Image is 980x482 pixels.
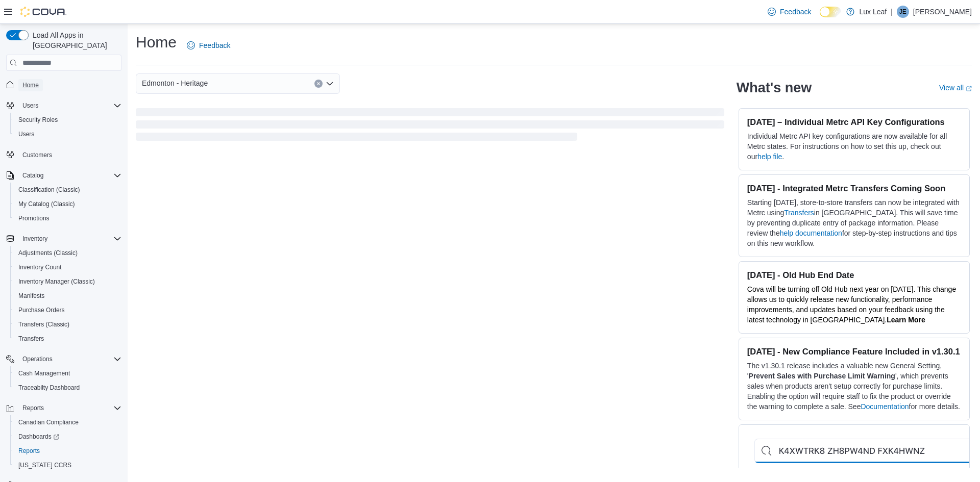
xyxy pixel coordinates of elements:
a: Transfers (Classic) [14,318,73,331]
a: Dashboards [14,430,63,443]
span: Users [14,128,121,140]
button: Operations [18,353,57,365]
span: Home [22,81,39,89]
input: Dark Mode [820,7,841,17]
a: Inventory Count [14,261,66,273]
button: Inventory Count [10,260,126,274]
p: Individual Metrc API key configurations are now available for all Metrc states. For instructions ... [747,131,961,162]
span: Cash Management [14,367,121,379]
span: Dashboards [14,430,121,443]
button: Reports [2,401,126,415]
span: Users [18,130,34,138]
button: Security Roles [10,113,126,127]
button: Operations [2,352,126,366]
h3: [DATE] - Integrated Metrc Transfers Coming Soon [747,183,961,193]
button: Users [2,98,126,113]
button: Canadian Compliance [10,415,126,429]
span: Feedback [780,7,811,17]
a: Purchase Orders [14,304,69,316]
span: Manifests [18,292,44,300]
button: Users [18,99,42,112]
a: Transfers [784,209,814,217]
span: Inventory Manager (Classic) [18,277,95,286]
button: Reports [18,402,48,414]
span: Loading [136,110,724,143]
span: Catalog [22,171,43,180]
a: Classification (Classic) [14,184,84,196]
a: [US_STATE] CCRS [14,459,76,471]
a: Learn More [887,316,925,324]
h3: [DATE] - New Compliance Feature Included in v1.30.1 [747,346,961,357]
button: Transfers [10,332,126,346]
button: Inventory [18,233,52,245]
span: Classification (Classic) [14,184,121,196]
button: Classification (Classic) [10,183,126,197]
h2: What's new [737,80,812,96]
span: Cova will be turning off Old Hub next year on [DATE]. This change allows us to quickly release ne... [747,285,956,324]
a: Feedback [183,35,234,56]
button: My Catalog (Classic) [10,197,126,211]
img: Cova [20,7,66,17]
span: [US_STATE] CCRS [18,461,71,469]
span: Load All Apps in [GEOGRAPHIC_DATA] [29,30,121,50]
button: Inventory Manager (Classic) [10,274,126,289]
span: JE [899,6,906,18]
a: Users [14,128,38,140]
a: Promotions [14,212,54,224]
span: Edmonton - Heritage [142,77,208,89]
span: Reports [22,404,44,412]
span: Adjustments (Classic) [14,247,121,259]
button: Clear input [314,80,323,88]
span: Cash Management [18,369,70,377]
button: Cash Management [10,366,126,380]
h3: [DATE] - Old Hub End Date [747,270,961,280]
span: Inventory [18,233,121,245]
span: Security Roles [18,116,58,124]
button: Adjustments (Classic) [10,246,126,260]
p: [PERSON_NAME] [913,6,972,18]
span: Transfers [18,335,44,343]
span: Reports [18,402,121,414]
span: Transfers (Classic) [14,318,121,331]
a: Security Roles [14,114,62,126]
button: Customers [2,147,126,162]
p: The v1.30.1 release includes a valuable new General Setting, ' ', which prevents sales when produ... [747,361,961,412]
a: Dashboards [10,429,126,444]
button: Catalog [18,169,47,182]
span: Catalog [18,169,121,182]
span: Manifests [14,290,121,302]
span: Customers [18,148,121,161]
a: Reports [14,445,44,457]
a: Adjustments (Classic) [14,247,82,259]
a: help documentation [780,229,842,237]
a: View allExternal link [939,84,972,92]
button: Traceabilty Dashboard [10,380,126,395]
button: Catalog [2,168,126,183]
button: Transfers (Classic) [10,317,126,332]
span: Operations [22,355,53,363]
a: Cash Management [14,367,74,379]
span: Operations [18,353,121,365]
p: Starting [DATE], store-to-store transfers can now be integrated with Metrc using in [GEOGRAPHIC_D... [747,197,961,248]
a: My Catalog (Classic) [14,198,79,210]
span: Inventory Count [18,263,62,271]
a: Feedback [764,2,815,22]
span: Home [18,78,121,91]
a: Manifests [14,290,48,302]
span: Purchase Orders [18,306,65,314]
span: Purchase Orders [14,304,121,316]
button: [US_STATE] CCRS [10,458,126,472]
a: Home [18,79,43,91]
span: Classification (Classic) [18,186,80,194]
span: Adjustments (Classic) [18,249,78,257]
span: Transfers (Classic) [18,320,69,328]
strong: Prevent Sales with Purchase Limit Warning [749,372,895,380]
span: Washington CCRS [14,459,121,471]
span: Inventory Count [14,261,121,273]
div: Jessica Epp [897,6,909,18]
span: My Catalog (Classic) [18,200,75,208]
a: Transfers [14,333,48,345]
a: Inventory Manager (Classic) [14,275,99,288]
span: Reports [18,447,40,455]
